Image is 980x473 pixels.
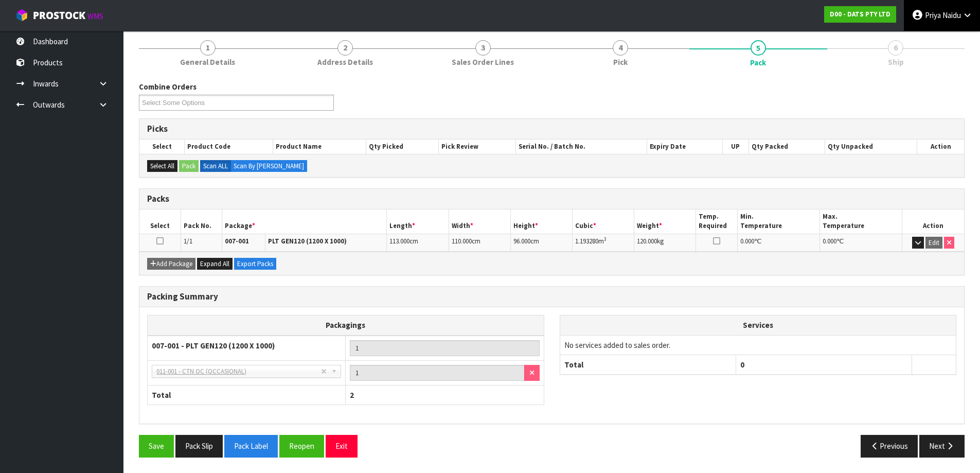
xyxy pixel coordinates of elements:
[387,234,449,252] td: cm
[819,234,902,252] td: ℃
[919,435,965,457] button: Next
[181,209,222,234] th: Pack No.
[575,237,598,246] span: 1.193280
[180,57,235,67] span: General Details
[139,74,965,465] span: Pack
[147,258,195,270] button: Add Package
[560,316,956,335] th: Services
[147,194,956,204] h3: Packs
[823,237,836,246] span: 0.000
[197,258,233,270] button: Expand All
[449,234,510,252] td: cm
[139,139,185,154] th: Select
[861,435,918,457] button: Previous
[696,209,737,234] th: Temp. Required
[326,435,358,457] button: Exit
[148,386,346,405] th: Total
[147,124,956,134] h3: Picks
[139,209,181,234] th: Select
[273,139,366,154] th: Product Name
[604,236,607,242] sup: 3
[613,40,628,56] span: 4
[634,234,696,252] td: kg
[225,237,249,246] strong: 007-001
[222,209,387,234] th: Package
[439,139,516,154] th: Pick Review
[175,435,223,457] button: Pack Slip
[888,57,904,67] span: Ship
[560,355,736,374] th: Total
[925,10,941,20] span: Priya
[722,139,749,154] th: UP
[830,10,890,19] strong: D00 - DATS PTY LTD
[179,160,199,172] button: Pack
[139,81,197,92] label: Combine Orders
[737,209,819,234] th: Min. Temperature
[230,160,307,172] label: Scan By [PERSON_NAME]
[613,57,628,67] span: Pick
[152,341,275,351] strong: 007-001 - PLT GEN120 (1200 X 1000)
[510,209,572,234] th: Height
[87,11,103,21] small: WMS
[560,335,956,355] td: No services added to sales order.
[925,237,942,249] button: Edit
[389,237,409,246] span: 113.000
[740,360,744,370] span: 0
[647,139,723,154] th: Expiry Date
[819,209,902,234] th: Max. Temperature
[825,139,917,154] th: Qty Unpacked
[337,40,353,56] span: 2
[737,234,819,252] td: ℃
[148,316,544,336] th: Packagings
[200,160,231,172] label: Scan ALL
[634,209,696,234] th: Weight
[366,139,439,154] th: Qty Picked
[147,160,177,172] button: Select All
[573,209,634,234] th: Cubic
[902,209,964,234] th: Action
[516,139,647,154] th: Serial No. / Batch No.
[33,9,85,22] span: ProStock
[888,40,903,56] span: 6
[147,292,956,302] h3: Packing Summary
[637,237,657,246] span: 120.000
[317,57,373,67] span: Address Details
[749,139,825,154] th: Qty Packed
[449,209,510,234] th: Width
[475,40,491,56] span: 3
[387,209,449,234] th: Length
[750,57,766,68] span: Pack
[185,139,273,154] th: Product Code
[917,139,964,154] th: Action
[452,57,514,67] span: Sales Order Lines
[184,237,192,246] span: 1/1
[15,9,28,22] img: cube-alt.png
[350,390,354,400] span: 2
[224,435,278,457] button: Pack Label
[751,40,766,56] span: 5
[513,237,530,246] span: 96.000
[268,237,347,246] strong: PLT GEN120 (1200 X 1000)
[942,10,961,20] span: Naidu
[234,258,276,270] button: Export Packs
[740,237,754,246] span: 0.000
[510,234,572,252] td: cm
[200,40,216,56] span: 1
[573,234,634,252] td: m
[279,435,324,457] button: Reopen
[452,237,472,246] span: 110.000
[824,6,896,23] a: D00 - DATS PTY LTD
[139,435,174,457] button: Save
[200,259,229,268] span: Expand All
[156,365,321,378] span: 011-001 - CTN OC (OCCASIONAL)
